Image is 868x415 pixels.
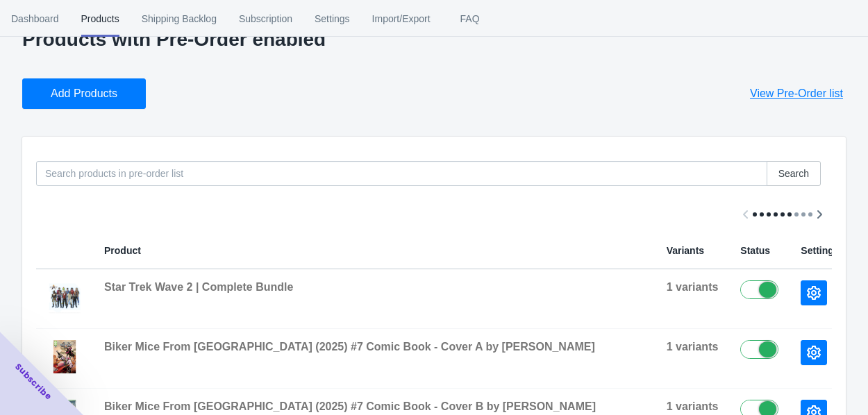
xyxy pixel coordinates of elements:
[767,161,821,186] button: Search
[733,78,860,109] button: View Pre-Order list
[801,245,839,256] span: Settings
[667,245,704,256] span: Variants
[36,161,767,186] input: Search products in pre-order list
[750,87,843,101] span: View Pre-Order list
[667,281,719,293] span: 1 variants
[740,245,770,256] span: Status
[12,361,54,403] span: Subscribe
[22,78,146,109] button: Add Products
[453,1,487,37] span: FAQ
[22,28,846,51] p: Products with Pre-Order enabled
[104,245,141,256] span: Product
[667,341,719,353] span: 1 variants
[51,87,117,101] span: Add Products
[104,400,596,412] span: Biker Mice From [GEOGRAPHIC_DATA] (2025) #7 Comic Book - Cover B by [PERSON_NAME]
[372,1,431,37] span: Import/Export
[315,1,350,37] span: Settings
[104,281,293,293] span: Star Trek Wave 2 | Complete Bundle
[142,1,217,37] span: Shipping Backlog
[807,202,832,227] button: Scroll table right one column
[104,341,595,353] span: Biker Mice From [GEOGRAPHIC_DATA] (2025) #7 Comic Book - Cover A by [PERSON_NAME]
[81,1,119,37] span: Products
[11,1,59,37] span: Dashboard
[667,400,719,412] span: 1 variants
[47,280,82,314] img: StarTrek_Wave2Group_1000x1000_ab5abc24-b2ee-418e-a983-2774aed59f31.png
[778,168,809,179] span: Search
[239,1,292,37] span: Subscription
